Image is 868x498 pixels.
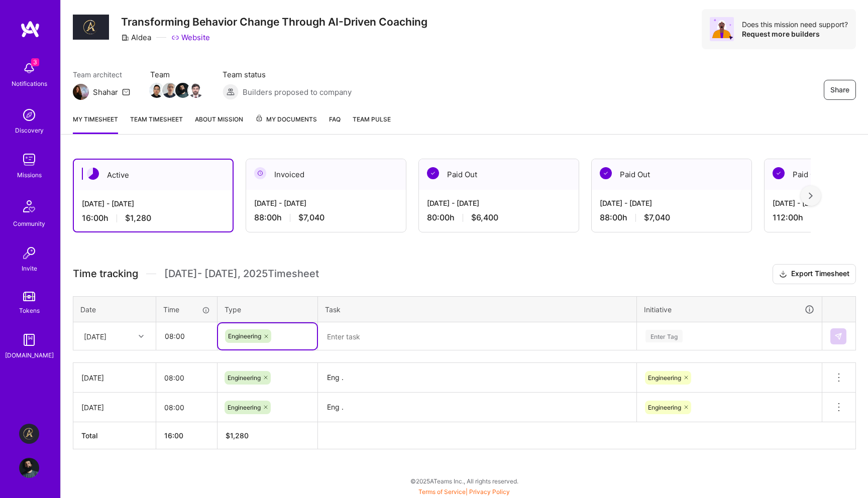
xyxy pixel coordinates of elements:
[73,268,138,280] span: Time tracking
[189,82,202,99] a: Team Member Avatar
[218,296,318,322] th: Type
[419,159,579,190] div: Paid Out
[17,458,42,478] a: User Avatar
[156,394,217,421] input: HH:MM
[255,114,317,134] a: My Documents
[353,114,391,134] a: Team Pulse
[73,296,156,322] th: Date
[73,15,109,40] img: Company Logo
[20,20,40,38] img: logo
[830,85,849,95] span: Share
[175,83,190,98] img: Team Member Avatar
[418,488,510,495] span: |
[12,78,47,89] div: Notifications
[246,159,406,190] div: Invoiced
[150,82,163,99] a: Team Member Avatar
[81,402,148,413] div: [DATE]
[710,17,734,41] img: Avatar
[319,364,635,392] textarea: Eng .
[19,150,39,170] img: teamwork
[773,167,785,179] img: Paid Out
[31,58,39,66] span: 3
[176,82,189,99] a: Team Member Avatar
[600,198,743,208] div: [DATE] - [DATE]
[121,34,129,42] i: icon CompanyGray
[121,16,427,28] h3: Transforming Behavior Change Through AI-Driven Coaching
[188,83,203,98] img: Team Member Avatar
[228,404,261,411] span: Engineering
[156,364,217,391] input: HH:MM
[824,80,856,100] button: Share
[742,29,848,39] div: Request more builders
[644,212,670,223] span: $7,040
[228,374,261,382] span: Engineering
[122,88,130,96] i: icon Mail
[226,431,249,440] span: $ 1,280
[73,69,130,80] span: Team architect
[254,198,398,208] div: [DATE] - [DATE]
[600,212,743,223] div: 88:00 h
[19,330,39,350] img: guide book
[834,332,842,340] img: Submit
[418,488,466,495] a: Terms of Service
[17,194,41,218] img: Community
[87,168,99,180] img: Active
[19,458,39,478] img: User Avatar
[600,167,612,179] img: Paid Out
[779,269,787,280] i: icon Download
[156,422,218,449] th: 16:00
[171,32,210,43] a: Website
[243,87,352,97] span: Builders proposed to company
[254,212,398,223] div: 88:00 h
[23,292,35,301] img: tokens
[809,192,813,199] img: right
[319,394,635,421] textarea: Eng .
[60,468,868,493] div: © 2025 ATeams Inc., All rights reserved.
[81,372,148,383] div: [DATE]
[469,488,510,495] a: Privacy Policy
[318,296,637,322] th: Task
[228,332,261,340] span: Engineering
[157,323,216,349] input: HH:MM
[164,268,319,280] span: [DATE] - [DATE] , 2025 Timesheet
[255,114,317,125] span: My Documents
[121,32,151,43] div: Aldea
[5,350,54,360] div: [DOMAIN_NAME]
[742,20,848,29] div: Does this mission need support?
[19,305,40,316] div: Tokens
[13,218,45,229] div: Community
[644,304,815,315] div: Initiative
[150,69,202,80] span: Team
[223,84,239,100] img: Builders proposed to company
[648,404,681,411] span: Engineering
[139,334,144,339] i: icon Chevron
[19,105,39,125] img: discovery
[353,115,391,123] span: Team Pulse
[329,114,341,134] a: FAQ
[427,212,571,223] div: 80:00 h
[84,331,106,341] div: [DATE]
[773,264,856,284] button: Export Timesheet
[149,83,164,98] img: Team Member Avatar
[427,198,571,208] div: [DATE] - [DATE]
[427,167,439,179] img: Paid Out
[645,328,683,344] div: Enter Tag
[130,114,183,134] a: Team timesheet
[223,69,352,80] span: Team status
[163,82,176,99] a: Team Member Avatar
[73,422,156,449] th: Total
[17,424,42,444] a: Aldea: Transforming Behavior Change Through AI-Driven Coaching
[254,167,266,179] img: Invoiced
[648,374,681,382] span: Engineering
[471,212,498,223] span: $6,400
[163,304,210,315] div: Time
[592,159,751,190] div: Paid Out
[73,114,118,134] a: My timesheet
[22,263,37,274] div: Invite
[73,84,89,100] img: Team Architect
[17,170,42,180] div: Missions
[162,83,177,98] img: Team Member Avatar
[74,160,233,190] div: Active
[93,87,118,97] div: Shahar
[19,58,39,78] img: bell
